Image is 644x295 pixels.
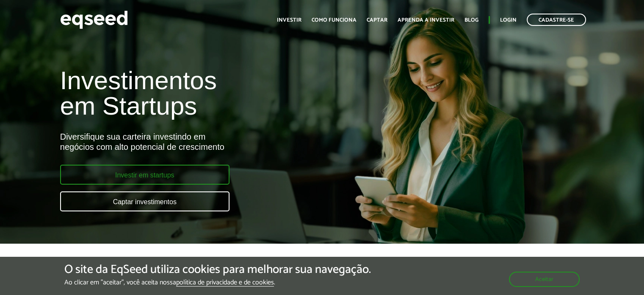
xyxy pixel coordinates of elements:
div: Diversifique sua carteira investindo em negócios com alto potencial de crescimento [60,132,370,152]
a: Investir [277,17,301,23]
p: Ao clicar em "aceitar", você aceita nossa . [64,278,371,287]
a: Blog [464,17,478,23]
button: Aceitar [509,272,580,287]
a: política de privacidade e de cookies [176,279,274,287]
a: Aprenda a investir [398,17,454,23]
img: EqSeed [60,8,128,31]
h1: Investimentos em Startups [60,68,370,119]
h5: O site da EqSeed utiliza cookies para melhorar sua navegação. [64,263,371,276]
a: Captar investimentos [60,191,229,211]
a: Investir em startups [60,165,229,185]
a: Como funciona [312,17,357,23]
a: Cadastre-se [527,14,586,26]
a: Captar [367,17,387,23]
a: Login [500,17,517,23]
